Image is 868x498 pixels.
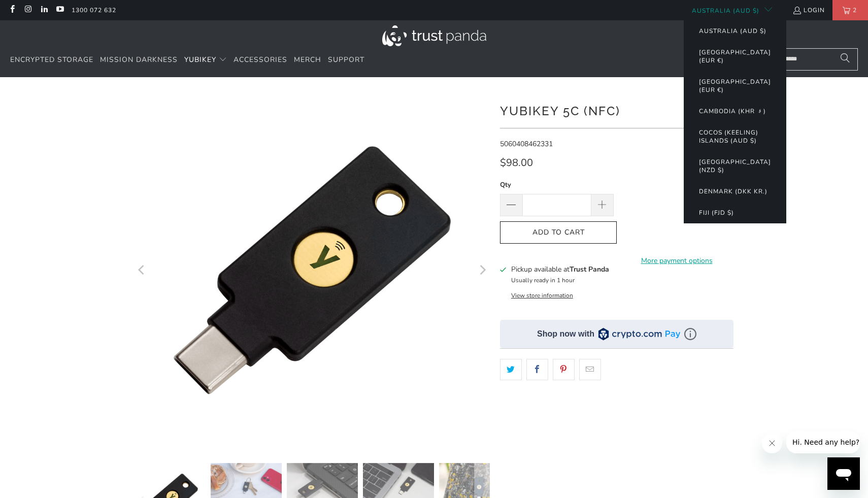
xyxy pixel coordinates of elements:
[579,359,601,380] a: Email this to a friend
[500,100,733,120] h1: YubiKey 5C (NFC)
[786,431,860,453] iframe: Message from company
[689,151,781,181] button: [GEOGRAPHIC_DATA] (NZD $)
[762,433,782,453] iframe: Close message
[134,92,150,448] button: Previous
[553,359,575,380] a: Share this on Pinterest
[233,55,287,64] span: Accessories
[474,92,490,448] button: Next
[511,276,575,284] small: Usually ready in 1 hour
[184,48,227,72] summary: YubiKey
[689,181,778,202] button: Denmark (DKK kr.)
[10,55,93,64] span: Encrypted Storage
[500,221,617,244] button: Add to Cart
[511,228,606,237] span: Add to Cart
[100,48,178,72] a: Mission Darkness
[294,48,321,72] a: Merch
[689,71,781,101] button: [GEOGRAPHIC_DATA] (EUR €)
[689,42,781,71] button: [GEOGRAPHIC_DATA] (EUR €)
[500,139,553,149] span: 5060408462331
[10,48,364,72] nav: Translation missing: en.navigation.header.main_nav
[689,101,776,122] button: Cambodia (KHR ៛)
[10,48,93,72] a: Encrypted Storage
[233,48,287,72] a: Accessories
[689,20,777,42] button: Australia (AUD $)
[8,6,16,14] a: Trust Panda Australia on Facebook
[537,328,594,340] div: Shop now with
[100,55,178,64] span: Mission Darkness
[792,5,825,16] a: Login
[328,55,364,64] span: Support
[500,156,533,170] span: $98.00
[689,202,744,223] button: Fiji (FJD $)
[184,55,216,64] span: YubiKey
[500,398,733,432] iframe: Reviews Widget
[23,6,32,14] a: Trust Panda Australia on Instagram
[689,122,781,151] button: Cocos (Keeling) Islands (AUD $)
[620,255,733,267] a: More payment options
[832,48,858,71] button: Search
[500,359,522,380] a: Share this on Twitter
[827,457,860,490] iframe: Button to launch messaging window
[511,291,573,300] button: View store information
[766,48,858,71] input: Search...
[135,92,490,448] a: YubiKey 5C (NFC) - Trust Panda
[526,359,548,380] a: Share this on Facebook
[500,179,614,190] label: Qty
[570,264,609,274] b: Trust Panda
[511,264,609,275] h3: Pickup available at
[40,6,48,14] a: Trust Panda Australia on LinkedIn
[72,5,116,16] a: 1300 072 632
[328,48,364,72] a: Support
[382,25,486,46] img: Trust Panda Australia
[294,55,321,64] span: Merch
[55,6,64,14] a: Trust Panda Australia on YouTube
